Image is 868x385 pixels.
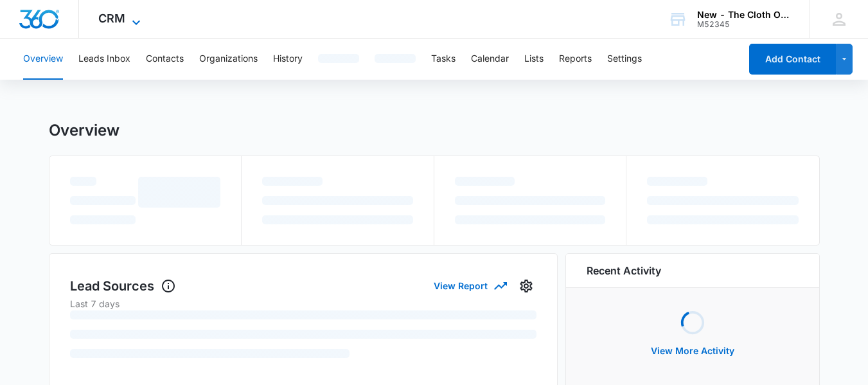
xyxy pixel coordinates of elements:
[697,20,791,29] div: account id
[431,39,456,80] button: Tasks
[516,276,536,296] button: Settings
[70,276,176,296] h1: Lead Sources
[471,39,509,80] button: Calendar
[49,121,120,140] h1: Overview
[23,39,63,80] button: Overview
[697,10,791,20] div: account name
[146,39,184,80] button: Contacts
[98,12,125,25] span: CRM
[607,39,642,80] button: Settings
[78,39,130,80] button: Leads Inbox
[273,39,303,80] button: History
[638,336,747,366] button: View More Activity
[70,297,536,310] p: Last 7 days
[587,263,661,278] h6: Recent Activity
[559,39,592,80] button: Reports
[199,39,258,80] button: Organizations
[434,274,506,297] button: View Report
[524,39,544,80] button: Lists
[749,44,836,75] button: Add Contact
